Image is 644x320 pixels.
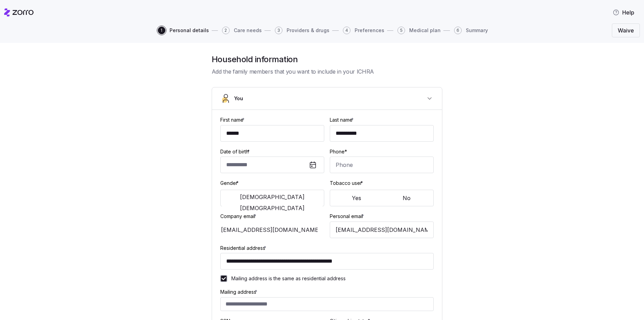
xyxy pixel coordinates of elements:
[454,27,488,34] button: 6Summary
[234,95,243,102] span: You
[330,222,434,238] input: Email
[220,116,246,124] label: First name
[607,6,640,19] button: Help
[212,87,442,110] button: You
[355,28,384,33] span: Preferences
[158,27,209,34] button: 1Personal details
[212,54,442,65] h1: Household information
[612,23,640,37] button: Waive
[234,28,262,33] span: Care needs
[275,27,282,34] span: 3
[330,148,347,156] label: Phone*
[454,27,462,34] span: 6
[275,27,329,34] button: 3Providers & drugs
[170,28,209,33] span: Personal details
[343,27,350,34] span: 4
[222,27,230,34] span: 2
[409,28,441,33] span: Medical plan
[618,26,634,35] span: Waive
[220,244,268,252] label: Residential address
[227,275,346,282] label: Mailing address is the same as residential address
[466,28,488,33] span: Summary
[212,67,442,76] span: Add the family members that you want to include in your ICHRA
[240,194,305,200] span: [DEMOGRAPHIC_DATA]
[352,195,361,201] span: Yes
[343,27,384,34] button: 4Preferences
[613,8,634,17] span: Help
[397,27,405,34] span: 5
[287,28,329,33] span: Providers & drugs
[330,213,365,220] label: Personal email
[330,157,434,173] input: Phone
[330,179,364,187] label: Tobacco user
[403,195,411,201] span: No
[222,27,262,34] button: 2Care needs
[240,205,305,211] span: [DEMOGRAPHIC_DATA]
[156,27,209,34] a: 1Personal details
[220,148,251,156] label: Date of birth
[330,116,355,124] label: Last name
[220,213,258,220] label: Company email
[158,27,165,34] span: 1
[397,27,441,34] button: 5Medical plan
[220,288,259,296] label: Mailing address
[220,179,240,187] label: Gender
